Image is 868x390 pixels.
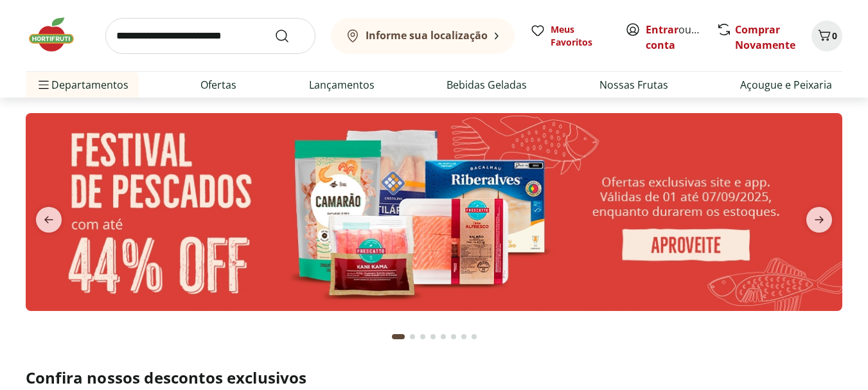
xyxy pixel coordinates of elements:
span: Meus Favoritos [551,23,610,49]
button: Go to page 6 from fs-carousel [448,321,459,352]
a: Açougue e Peixaria [740,77,832,93]
button: Menu [36,69,51,100]
h2: Confira nossos descontos exclusivos [26,368,842,388]
img: pescados [26,113,842,311]
a: Comprar Novamente [735,22,795,52]
button: Informe sua localização [331,18,515,54]
button: Go to page 7 from fs-carousel [459,321,469,352]
button: Go to page 2 from fs-carousel [407,321,418,352]
a: Entrar [646,22,678,37]
img: Hortifruti [26,15,90,54]
input: search [105,18,315,54]
span: ou [646,22,703,53]
button: Go to page 3 from fs-carousel [418,321,428,352]
b: Informe sua localização [366,28,488,42]
a: Lançamentos [309,77,375,93]
button: Go to page 4 from fs-carousel [428,321,438,352]
a: Nossas Frutas [599,77,668,93]
a: Ofertas [200,77,236,93]
button: Go to page 5 from fs-carousel [438,321,448,352]
button: Current page from fs-carousel [389,321,407,352]
button: Submit Search [274,28,305,44]
button: next [796,207,842,233]
a: Meus Favoritos [530,23,610,49]
button: Go to page 8 from fs-carousel [469,321,479,352]
span: Departamentos [36,69,128,100]
button: Carrinho [811,21,842,51]
span: 0 [832,30,837,42]
a: Criar conta [646,22,716,52]
a: Bebidas Geladas [447,77,527,93]
button: previous [26,207,72,233]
